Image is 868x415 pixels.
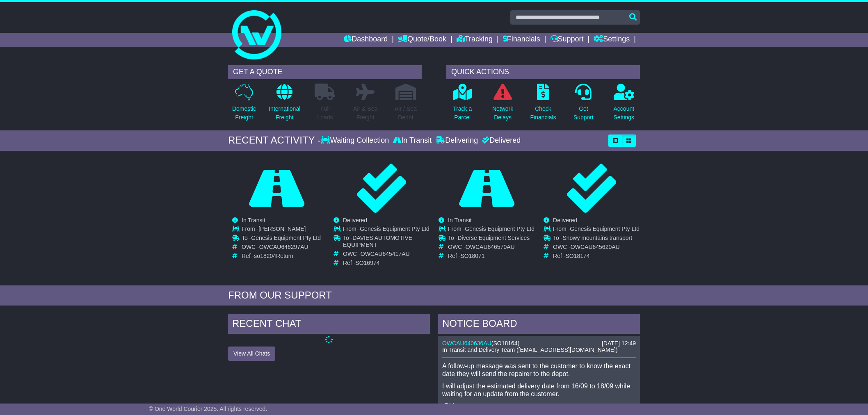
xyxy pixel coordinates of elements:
a: Quote/Book [398,33,446,47]
td: From - [448,226,535,235]
span: SO18164 [493,340,518,347]
span: Diverse Equipment Services [457,235,530,241]
td: OWC - [553,244,640,253]
span: SO16974 [355,260,379,266]
td: Ref - [553,253,640,260]
span: OWCAU646570AU [466,244,515,250]
span: SO18174 [565,253,589,259]
td: To - [343,235,429,251]
div: FROM OUR SUPPORT [228,290,640,301]
a: DomesticFreight [232,83,256,126]
td: To - [242,235,321,244]
td: OWC - [343,251,429,260]
span: © One World Courier 2025. All rights reserved. [149,406,267,412]
span: OWCAU645417AU [361,251,410,257]
span: OWCAU645620AU [571,244,620,250]
p: Air / Sea Depot [395,105,417,122]
span: Genesis Equipment Pty Ltd [360,226,429,232]
a: NetworkDelays [492,83,514,126]
td: Ref - [448,253,535,260]
td: OWC - [242,244,321,253]
td: To - [553,235,640,244]
span: Genesis Equipment Pty Ltd [570,226,640,232]
p: Air & Sea Freight [353,105,377,122]
div: Waiting Collection [321,136,391,145]
p: Track a Parcel [453,105,472,122]
div: Delivered [480,136,521,145]
p: Account Settings [614,105,635,122]
p: -Rhiza [442,402,636,410]
td: From - [242,226,321,235]
td: To - [448,235,535,244]
a: OWCAU640636AU [442,340,491,347]
div: [DATE] 12:49 [602,340,636,347]
p: Domestic Freight [232,105,256,122]
a: Tracking [457,33,493,47]
div: In Transit [391,136,434,145]
p: I will adjust the estimated delivery date from 16/09 to 18/09 while waiting for an update from th... [442,382,636,398]
td: Ref - [343,260,429,267]
div: QUICK ACTIONS [446,65,640,79]
button: View All Chats [228,347,275,361]
span: Snowy mountains transport [562,235,632,241]
p: Network Delays [492,105,513,122]
span: Delivered [553,217,577,223]
span: In Transit and Delivery Team ([EMAIL_ADDRESS][DOMAIN_NAME]) [442,347,618,353]
span: [PERSON_NAME] [258,226,306,232]
td: Ref - [242,253,321,260]
a: Financials [503,33,540,47]
p: Check Financials [530,105,556,122]
span: Genesis Equipment Pty Ltd [251,235,321,241]
div: Delivering [434,136,480,145]
a: AccountSettings [613,83,635,126]
div: RECENT ACTIVITY - [228,135,321,146]
span: so18204Return [254,253,293,259]
p: Full Loads [315,105,335,122]
div: RECENT CHAT [228,314,430,336]
div: GET A QUOTE [228,65,422,79]
p: A follow-up message was sent to the customer to know the exact date they will send the repairer t... [442,362,636,378]
a: Dashboard [344,33,388,47]
a: CheckFinancials [530,83,557,126]
p: International Freight [269,105,300,122]
a: GetSupport [573,83,594,126]
a: InternationalFreight [268,83,301,126]
span: OWCAU646297AU [259,244,308,250]
div: ( ) [442,340,636,347]
span: SO18071 [460,253,484,259]
a: Track aParcel [452,83,472,126]
p: Get Support [573,105,594,122]
span: In Transit [448,217,472,223]
span: In Transit [242,217,265,223]
td: From - [553,226,640,235]
td: From - [343,226,429,235]
a: Settings [594,33,630,47]
span: Delivered [343,217,367,223]
a: Support [550,33,584,47]
span: DAVIES AUTOMOTIVE EQUIPMENT [343,235,412,248]
div: NOTICE BOARD [438,314,640,336]
span: Genesis Equipment Pty Ltd [465,226,535,232]
td: OWC - [448,244,535,253]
